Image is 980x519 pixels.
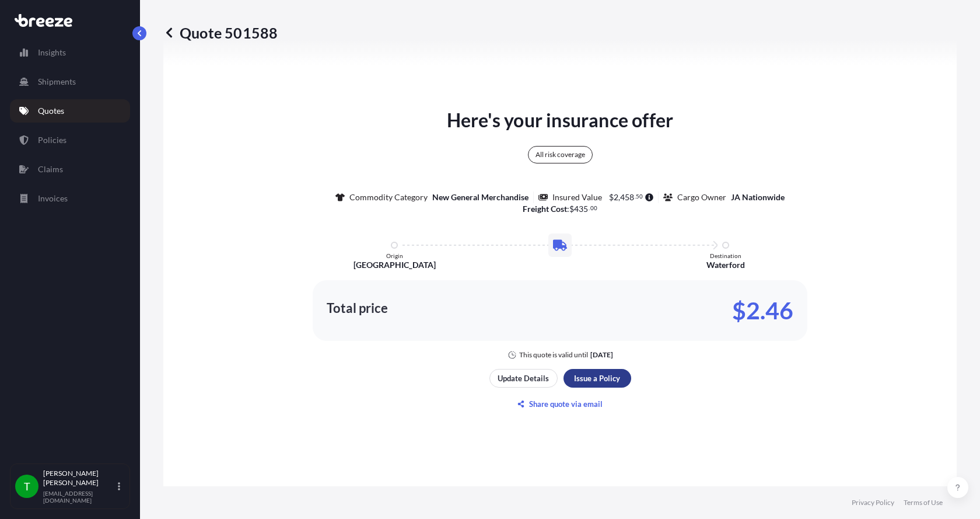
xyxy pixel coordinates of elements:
[38,76,76,88] p: Shipments
[519,350,588,360] p: This quote is valid until
[706,259,745,271] p: Waterford
[447,106,673,134] p: Here's your insurance offer
[732,301,793,320] p: $2.46
[590,350,613,360] p: [DATE]
[10,187,130,210] a: Invoices
[38,163,63,175] p: Claims
[38,105,64,117] p: Quotes
[24,480,30,492] span: T
[43,469,116,487] p: [PERSON_NAME] [PERSON_NAME]
[635,194,636,198] span: .
[563,369,631,388] button: Issue a Policy
[731,191,785,203] p: JA Nationwide
[10,70,130,93] a: Shipments
[569,205,574,213] span: $
[43,490,116,504] p: [EMAIL_ADDRESS][DOMAIN_NAME]
[489,369,558,388] button: Update Details
[10,99,130,123] a: Quotes
[636,194,643,198] span: 50
[38,47,66,58] p: Insights
[574,205,588,213] span: 435
[10,41,130,64] a: Insights
[904,498,943,507] a: Terms of Use
[38,134,66,146] p: Policies
[523,203,597,215] p: :
[528,146,593,163] div: All risk coverage
[349,191,428,203] p: Commodity Category
[523,204,567,214] b: Freight Cost
[618,193,620,201] span: ,
[677,191,726,203] p: Cargo Owner
[609,193,614,201] span: $
[574,372,620,384] p: Issue a Policy
[353,259,436,271] p: [GEOGRAPHIC_DATA]
[10,158,130,181] a: Claims
[10,128,130,152] a: Policies
[386,252,403,259] p: Origin
[590,206,597,210] span: 00
[852,498,894,507] a: Privacy Policy
[432,191,528,203] p: New General Merchandise
[498,372,549,384] p: Update Details
[552,191,602,203] p: Insured Value
[327,302,388,314] p: Total price
[163,23,278,42] p: Quote 501588
[489,395,631,413] button: Share quote via email
[614,193,618,201] span: 2
[620,193,634,201] span: 458
[710,252,741,259] p: Destination
[38,193,68,204] p: Invoices
[529,398,603,410] p: Share quote via email
[589,206,590,210] span: .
